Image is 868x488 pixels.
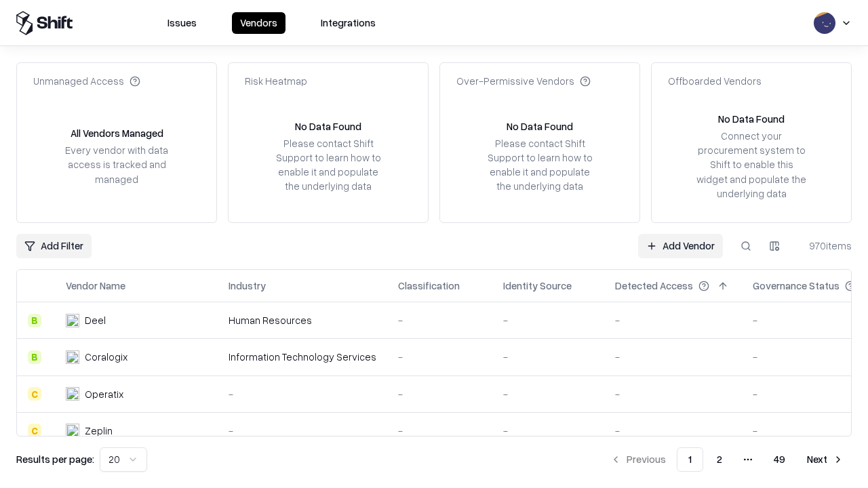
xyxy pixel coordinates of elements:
img: Operatix [66,387,79,401]
img: Coralogix [66,350,79,364]
div: - [615,350,731,364]
div: Identity Source [503,279,572,293]
div: - [503,424,593,438]
div: - [615,313,731,327]
div: - [398,424,481,438]
div: Operatix [85,387,123,401]
div: Governance Status [753,279,840,293]
button: Integrations [313,12,384,34]
div: C [28,424,41,437]
a: Add Vendor [638,234,723,258]
img: Deel [66,314,79,327]
div: B [28,350,41,364]
div: B [28,314,41,327]
div: - [503,350,593,364]
div: Please contact Shift Support to learn how to enable it and populate the underlying data [272,136,384,194]
div: - [229,424,376,438]
div: - [229,387,376,401]
div: C [28,387,41,401]
div: Zeplin [85,424,113,438]
div: Risk Heatmap [245,74,307,88]
div: Over-Permissive Vendors [456,74,591,88]
div: - [398,387,481,401]
div: No Data Found [507,119,573,134]
button: Vendors [232,12,285,34]
div: Classification [398,279,460,293]
div: Detected Access [615,279,693,293]
div: - [615,387,731,401]
nav: pagination [602,447,852,472]
button: Next [799,447,852,472]
button: Add Filter [16,234,92,258]
div: Industry [229,279,266,293]
div: Every vendor with data access is tracked and managed [60,143,173,186]
div: - [503,313,593,327]
div: Deel [85,313,106,327]
div: Offboarded Vendors [668,74,762,88]
div: Human Resources [229,313,376,327]
button: 49 [763,447,796,472]
div: No Data Found [718,112,785,126]
img: Zeplin [66,424,79,437]
div: - [503,387,593,401]
div: Information Technology Services [229,350,376,364]
div: Connect your procurement system to Shift to enable this widget and populate the underlying data [695,129,808,201]
div: Unmanaged Access [33,74,140,88]
div: 970 items [797,239,852,253]
div: Vendor Name [66,279,125,293]
div: All Vendors Managed [71,126,163,140]
div: - [615,424,731,438]
div: Coralogix [85,350,127,364]
div: - [398,313,481,327]
p: Results per page: [16,452,94,466]
div: - [398,350,481,364]
button: Issues [159,12,205,34]
button: 1 [677,447,703,472]
button: 2 [706,447,733,472]
div: No Data Found [295,119,361,134]
div: Please contact Shift Support to learn how to enable it and populate the underlying data [484,136,596,194]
